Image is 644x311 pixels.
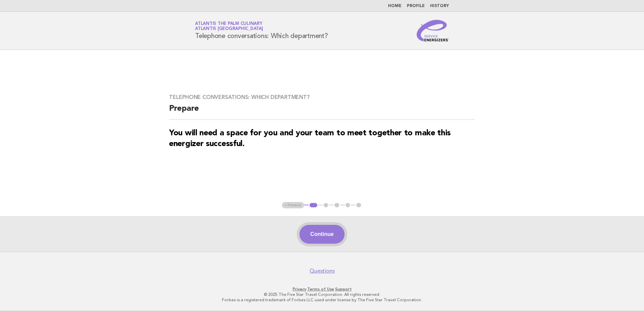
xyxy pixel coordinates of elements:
a: Profile [407,4,425,8]
img: Service Energizers [417,20,449,41]
button: 1 [309,202,318,209]
a: Privacy [293,287,306,291]
h3: Telephone conversations: Which department? [169,94,475,101]
a: Atlantis The Palm CulinaryAtlantis [GEOGRAPHIC_DATA] [195,22,263,31]
p: © 2025 The Five Star Travel Corporation. All rights reserved. [116,292,528,297]
h1: Telephone conversations: Which department? [195,22,328,39]
a: History [430,4,449,8]
span: Atlantis [GEOGRAPHIC_DATA] [195,27,263,31]
p: · · [116,286,528,292]
button: Continue [299,225,344,244]
a: Questions [310,268,335,274]
a: Home [388,4,401,8]
a: Support [335,287,352,291]
a: Terms of Use [307,287,334,291]
p: Forbes is a registered trademark of Forbes LLC used under license by The Five Star Travel Corpora... [116,297,528,303]
h2: Prepare [169,103,475,120]
strong: You will need a space for you and your team to meet together to make this energizer successful. [169,129,451,148]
